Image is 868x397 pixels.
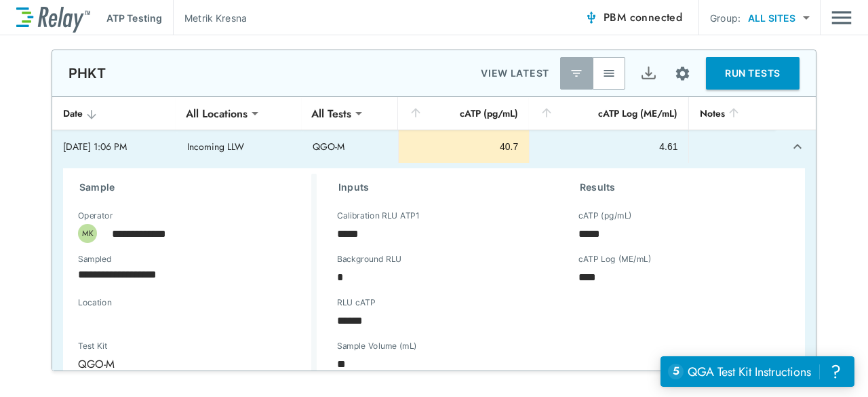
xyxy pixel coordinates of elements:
div: All Locations [176,100,257,127]
label: cATP Log (ME/mL) [578,254,651,264]
img: Latest [570,67,583,80]
input: Choose date, selected date is Aug 27, 2025 [68,261,288,288]
th: Date [52,97,176,130]
div: cATP (pg/mL) [409,105,518,121]
img: Export Icon [640,65,657,82]
p: Group: [710,11,741,25]
button: expand row [786,135,809,158]
p: Metrik Kresna [184,11,247,25]
label: RLU cATP [337,298,375,307]
label: Background RLU [337,254,401,264]
span: connected [630,10,683,25]
div: 4.61 [540,140,677,153]
label: Sampled [78,254,112,264]
label: cATP (pg/mL) [578,211,632,221]
img: LuminUltra Relay [16,3,90,33]
h3: Sample [79,179,311,195]
label: Calibration RLU ATP1 [337,211,419,221]
label: Operator [78,211,113,221]
p: VIEW LATEST [481,65,549,81]
div: [DATE] 1:06 PM [63,140,165,153]
div: cATP Log (ME/mL) [540,105,677,121]
label: Location [78,298,250,307]
button: Main menu [831,5,852,31]
button: Site setup [665,56,701,92]
iframe: Resource center [660,356,854,387]
img: View All [602,67,616,80]
label: Test Kit [78,341,181,351]
img: Connected Icon [585,11,598,24]
div: 40.7 [410,140,518,153]
div: QGO-M [68,350,205,377]
button: RUN TESTS [706,57,800,90]
img: Settings Icon [674,65,691,82]
h3: Inputs [338,179,547,195]
td: QGO-M [302,130,398,163]
div: Notes [700,105,764,121]
p: ATP Testing [106,11,162,25]
div: MK [78,224,97,243]
td: Incoming LLW [176,130,302,163]
label: Sample Volume (mL) [337,341,417,351]
button: PBM connected [579,4,688,31]
img: Drawer Icon [831,5,852,31]
p: PHKT [68,65,106,81]
div: All Tests [302,100,361,127]
span: PBM [604,8,682,27]
button: Export [632,57,665,90]
h3: Results [580,179,789,195]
